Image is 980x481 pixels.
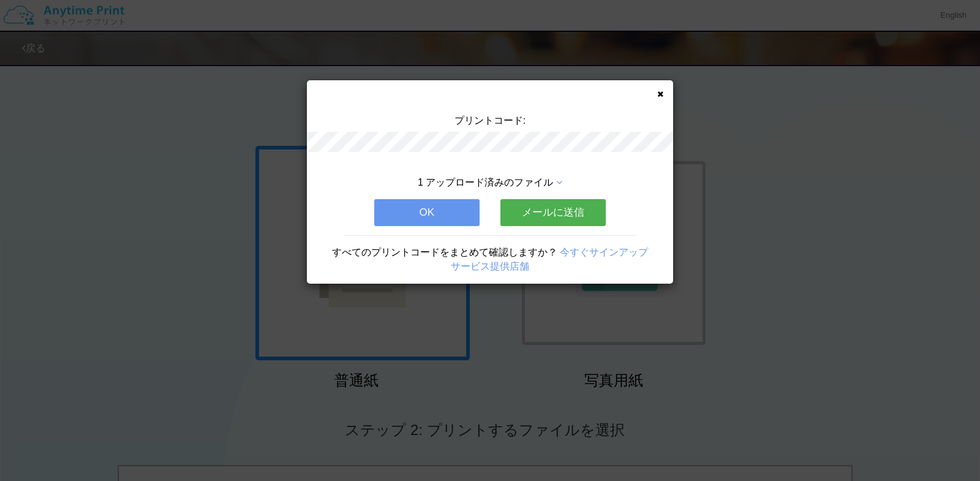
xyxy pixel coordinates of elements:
[500,199,606,226] button: メールに送信
[451,261,529,271] a: サービス提供店舗
[560,247,648,257] a: 今すぐサインアップ
[418,177,553,187] span: 1 アップロード済みのファイル
[454,115,526,126] span: プリントコード:
[332,247,557,257] span: すべてのプリントコードをまとめて確認しますか？
[374,199,480,226] button: OK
